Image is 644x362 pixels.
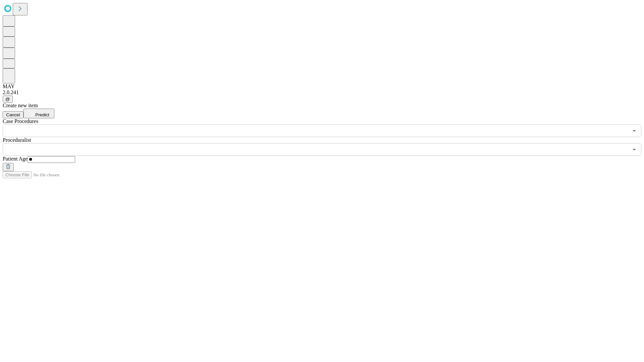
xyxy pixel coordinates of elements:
button: Cancel [3,111,23,118]
span: Cancel [6,112,20,117]
button: @ [3,96,13,103]
div: 2.0.241 [3,89,641,96]
span: Patient Age [3,156,28,162]
span: Proceduralist [3,137,31,143]
span: Scheduled Procedure [3,118,38,124]
div: MAY [3,83,641,89]
button: Predict [23,109,54,118]
span: Predict [35,112,49,117]
span: Create new item [3,103,38,108]
span: @ [5,97,10,102]
button: Open [630,126,639,135]
button: Open [630,145,639,154]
